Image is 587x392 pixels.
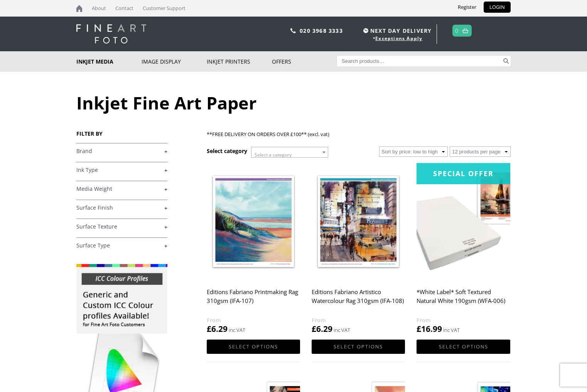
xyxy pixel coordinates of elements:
a: Editions Fabriano Artistico Watercolour Rag 310gsm (IFA-108) £6.29 [312,163,405,335]
a: Inkjet Printers [207,51,272,72]
a: LOGIN [484,2,511,13]
a: Image Display [142,51,207,72]
select: Shop order [379,146,448,157]
a: Select options for “Editions Fabriano Artistico Watercolour Rag 310gsm (IFA-108)” [312,340,405,354]
img: Editions Fabriano Printmaking Rag 310gsm (IFA-107) [207,163,300,280]
a: + [76,204,167,212]
img: logo-white.svg [76,24,146,44]
a: Exceptions Apply [375,35,422,42]
a: + [76,242,167,249]
p: **FREE DELIVERY ON ORDERS OVER £100** (excl. vat) [207,130,511,139]
img: time.svg [363,28,368,33]
h2: *White Label* Soft Textured Natural White 190gsm (WFA-006) [417,285,510,316]
a: Register [452,2,482,13]
h4: Surface Finish [76,200,167,215]
a: Offers [272,51,337,72]
h4: Surface Texture [76,219,167,234]
a: Editions Fabriano Printmaking Rag 310gsm (IFA-107) £6.29 [207,163,300,335]
img: phone.svg [290,28,296,33]
img: Editions Fabriano Artistico Watercolour Rag 310gsm (IFA-108) [312,163,405,280]
h2: Editions Fabriano Artistico Watercolour Rag 310gsm (IFA-108) [312,285,405,316]
bdi: 6.29 [312,323,332,334]
img: basket.svg [462,28,468,33]
a: + [76,223,167,230]
span: £ [312,323,316,334]
a: 0 [455,25,459,36]
bdi: 16.99 [417,323,442,334]
a: Inkjet Media [76,51,142,72]
button: Search [502,56,511,66]
h4: Ink Type [76,162,167,177]
span: Select a category [255,151,292,158]
span: £ [207,323,211,334]
span: NEXT DAY DELIVERY [361,26,432,35]
h3: Select category [207,147,247,155]
a: Select options for “Editions Fabriano Printmaking Rag 310gsm (IFA-107)” [207,340,300,354]
h1: Inkjet Fine Art Paper [76,91,511,114]
h4: Brand [76,143,167,158]
img: *White Label* Soft Textured Natural White 190gsm (WFA-006) [417,163,510,280]
div: Special Offer [417,163,510,184]
a: 020 3968 3333 [300,27,343,34]
a: Select options for “*White Label* Soft Textured Natural White 190gsm (WFA-006)” [417,340,510,354]
bdi: 6.29 [207,323,228,334]
a: + [76,148,167,155]
h4: Surface Type [76,237,167,253]
a: + [76,185,167,193]
h4: Media Weight [76,181,167,196]
a: Special Offer*White Label* Soft Textured Natural White 190gsm (WFA-006) £16.99 [417,163,510,335]
span: £ [417,323,421,334]
a: + [76,167,167,174]
h3: FILTER BY [76,130,167,137]
h2: Editions Fabriano Printmaking Rag 310gsm (IFA-107) [207,285,300,316]
input: Search products… [337,56,502,66]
